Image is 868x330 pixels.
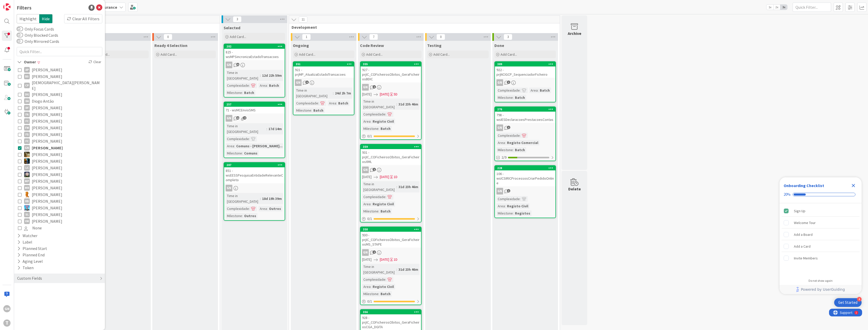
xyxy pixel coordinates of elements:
[242,90,243,95] span: :
[497,166,555,170] div: 228
[226,45,285,48] div: 282
[32,80,101,91] span: [DEMOGRAPHIC_DATA][PERSON_NAME]
[293,61,354,115] a: 351921 - prjMP_AtualizaEstadoTransacoesGNTime in [GEOGRAPHIC_DATA]:24d 2h 7mComplexidade:Area:Bat...
[520,88,521,93] span: :
[379,208,392,214] div: Batch
[360,144,422,222] a: 359931 - prjIC_COFicheirosObitos_GeraFicheirosXMLGN[DATE][DATE]1DTime in [GEOGRAPHIC_DATA]:31d 23...
[507,81,510,84] span: 1
[361,249,421,256] div: GN
[24,118,30,124] div: FC
[24,205,30,211] img: SF
[514,210,532,216] div: Registos
[242,150,243,156] span: :
[361,232,421,248] div: 930 - prjIC_COFicheirosObitos_GeraFicheirosMS_STAPE
[362,284,371,289] div: Area
[513,95,514,100] span: :
[496,210,513,216] div: Milestone
[385,194,386,200] span: :
[18,91,101,98] button: DG [PERSON_NAME]
[18,111,101,118] button: FA [PERSON_NAME]
[394,92,397,97] div: 5D
[362,257,372,262] span: [DATE]
[32,91,62,98] span: [PERSON_NAME]
[507,126,510,129] span: 1
[24,138,30,144] div: FC
[18,138,101,144] button: FC [PERSON_NAME]
[24,125,30,131] div: FM
[268,83,280,88] div: Batch
[495,166,555,186] div: 228106 - wsICSIRICProcessosCriarPedidoOnline
[505,203,506,209] span: :
[362,201,371,207] div: Area
[24,178,30,184] div: MP
[362,194,385,200] div: Complexidade
[243,213,257,219] div: Outros
[496,140,505,145] div: Area
[295,88,333,99] div: Time in [GEOGRAPHIC_DATA]
[495,62,555,66] div: 389
[495,124,555,131] div: GN
[379,126,392,131] div: Batch
[514,147,526,153] div: Batch
[24,74,30,79] div: BS
[520,133,521,138] span: :
[337,100,350,106] div: Batch
[496,203,505,209] div: Area
[780,177,862,294] div: Checklist Container
[18,80,101,91] button: CP [DEMOGRAPHIC_DATA][PERSON_NAME]
[32,73,62,80] span: [PERSON_NAME]
[784,192,791,197] div: 20%
[18,171,101,178] button: LS [PERSON_NAME]
[362,174,372,180] span: [DATE]
[380,257,389,262] span: [DATE]
[506,203,530,209] div: Registo Civil
[362,277,385,282] div: Complexidade
[360,227,422,305] a: 358930 - prjIC_COFicheirosObitos_GeraFicheirosMS_STAPEGN[DATE][DATE]1DTime in [GEOGRAPHIC_DATA]:3...
[224,62,285,68] div: GN
[226,185,232,191] div: GN
[32,66,62,73] span: [PERSON_NAME]
[224,115,285,122] div: GN
[496,95,513,100] div: Milestone
[529,88,538,93] div: Area
[224,102,285,113] div: 25771 - wsMCEnvioSMS
[362,111,385,117] div: Complexidade
[496,79,503,86] div: GN
[367,133,372,139] span: 0 / 1
[495,107,555,123] div: 276798 - wsIESDeclaracoesPrestacoesContas
[32,138,62,144] span: [PERSON_NAME]
[793,3,831,12] input: Quick Filter...
[809,279,833,283] div: Do not show again
[496,147,513,153] div: Milestone
[361,62,421,82] div: 355927 - prjIC_COFicheirosObitos_GeraFicheirosBDIC
[782,241,860,252] div: Add a Card is incomplete.
[782,229,860,240] div: Add a Board is incomplete.
[496,196,520,202] div: Complexidade
[361,227,421,232] div: 358
[361,144,421,149] div: 359
[260,196,261,201] span: :
[361,62,421,66] div: 355
[18,124,101,131] button: FM [PERSON_NAME]
[266,126,267,132] span: :
[520,196,521,202] span: :
[362,181,396,192] div: Time in [GEOGRAPHIC_DATA]
[505,140,506,145] span: :
[17,26,54,32] label: Only Focus Cards
[373,85,376,89] span: 1
[396,184,397,190] span: :
[32,191,62,198] span: [PERSON_NAME]
[18,158,101,164] button: JC [PERSON_NAME]
[18,211,101,218] button: SL [PERSON_NAME]
[24,212,30,217] div: SL
[17,38,59,44] label: Only Mirrored Cards
[32,178,62,185] span: [PERSON_NAME]
[18,98,101,104] button: DA Diogo Antão
[161,52,177,57] span: Add Card...
[496,88,520,93] div: Complexidade
[17,32,58,38] label: Only Blocked Cards
[495,112,555,123] div: 798 - wsIESDeclaracoesPrestacoesContas
[24,98,30,104] div: DA
[495,188,555,195] div: GN
[236,116,240,120] span: 12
